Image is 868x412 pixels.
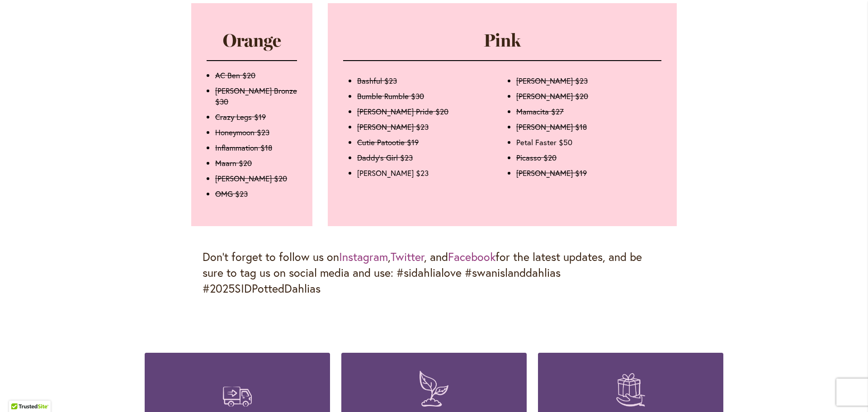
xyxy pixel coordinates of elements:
[215,85,297,107] s: [PERSON_NAME] Bronze $30
[448,249,495,264] a: Facebook
[516,76,588,86] s: [PERSON_NAME] $23
[357,137,419,147] s: Cutie Patootie $19
[357,168,497,179] li: [PERSON_NAME] $23
[215,70,255,81] s: AC Ben $20
[357,91,424,101] s: Bumble Rumble $30
[215,112,266,122] s: Crazy Legs $19
[215,189,248,199] s: OMG $23
[203,249,665,297] p: Don’t forget to follow us on , , and for the latest updates, and be sure to tag us on social medi...
[357,76,397,86] s: Bashful $23
[484,29,521,51] strong: Pink
[207,30,297,51] h2: Orange
[516,106,564,117] s: Mamacita $27
[215,158,252,168] s: Maarn $20
[516,137,656,148] li: Petal Faster $50
[391,249,424,264] a: Twitter
[357,106,448,117] s: [PERSON_NAME] Pride $20
[516,122,587,132] s: [PERSON_NAME] $18
[215,173,287,184] s: [PERSON_NAME] $20
[516,152,557,163] s: Picasso $20
[215,142,272,153] s: Inflammation $18
[357,122,429,132] s: [PERSON_NAME] $23
[357,152,413,163] s: Daddy's Girl $23
[339,249,388,264] a: Instagram
[215,127,269,137] s: Honeymoon $23
[516,168,587,178] s: [PERSON_NAME] $19
[516,91,588,101] s: [PERSON_NAME] $20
